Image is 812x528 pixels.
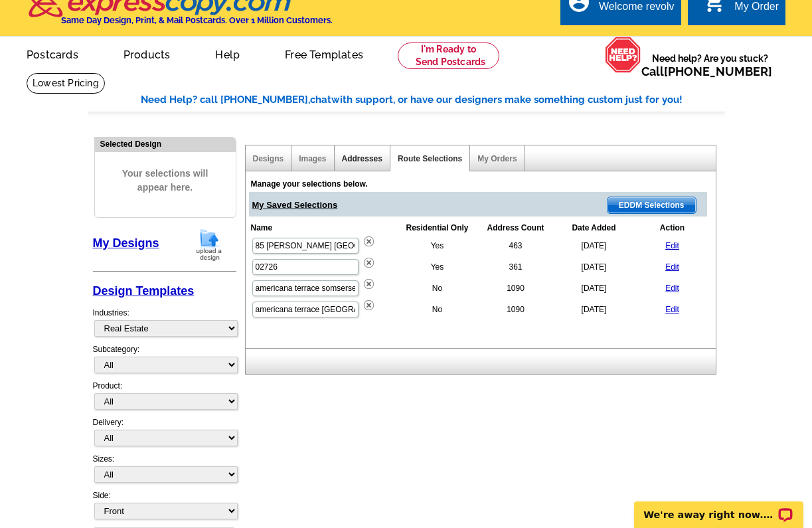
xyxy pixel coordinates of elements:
img: delete.png [364,300,374,310]
td: 463 [477,236,554,256]
div: Product: [93,380,236,416]
td: [DATE] [556,236,633,256]
a: Edit [665,305,679,314]
td: Yes [399,257,476,277]
div: Selected Design [95,137,236,150]
a: Images [299,154,326,163]
a: Free Templates [264,38,384,69]
td: 361 [477,257,554,277]
img: help [605,37,641,72]
b: Address Count [487,223,544,232]
a: Design Templates [93,284,195,298]
img: delete.png [364,236,374,246]
div: Industries: [93,300,236,343]
div: My Order [734,1,779,19]
img: upload-design [192,228,226,262]
a: Postcards [5,38,100,69]
a: Help [194,38,261,69]
td: 1090 [477,300,554,319]
a: [PHONE_NUMBER] [664,64,772,78]
a: Designs [253,154,284,163]
a: Products [102,38,192,69]
a: Remove this selection [364,282,374,291]
div: Delivery: [93,416,236,453]
span: My Saved Selections [252,192,338,212]
a: Addresses [342,154,382,163]
div: Subcategory: [93,343,236,380]
a: Edit [665,284,679,293]
a: Remove this selection [364,260,374,270]
span: Your selections will appear here. [105,153,226,208]
a: Edit [665,262,679,272]
span: EDDM Selections [608,197,696,213]
b: Residential Only [406,223,468,232]
a: My Designs [93,236,159,250]
td: 1090 [477,278,554,298]
img: delete.png [364,279,374,289]
div: Need Help? call [PHONE_NUMBER], with support, or have our designers make something custom just fo... [141,92,725,108]
b: Name [251,223,273,232]
td: No [399,278,476,298]
a: Route Selections [398,154,462,163]
td: [DATE] [556,278,633,298]
iframe: LiveChat chat widget [625,486,812,528]
div: Sizes: [93,453,236,489]
a: My Orders [477,154,517,163]
a: Remove this selection [364,303,374,312]
div: Side: [93,489,236,521]
div: Welcome revolv [599,1,675,19]
td: Yes [399,236,476,256]
img: delete.png [364,258,374,268]
span: Call [641,64,772,78]
td: No [399,300,476,319]
span: chat [310,94,331,106]
td: [DATE] [556,300,633,319]
b: Date Added [572,223,615,232]
span: Need help? Are you stuck? [641,52,779,78]
div: Manage your selections below. [251,178,683,190]
h4: Same Day Design, Print, & Mail Postcards. Over 1 Million Customers. [61,15,333,25]
b: Action [660,223,685,232]
a: Remove this selection [364,239,374,248]
td: [DATE] [556,257,633,277]
a: Edit [665,241,679,250]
